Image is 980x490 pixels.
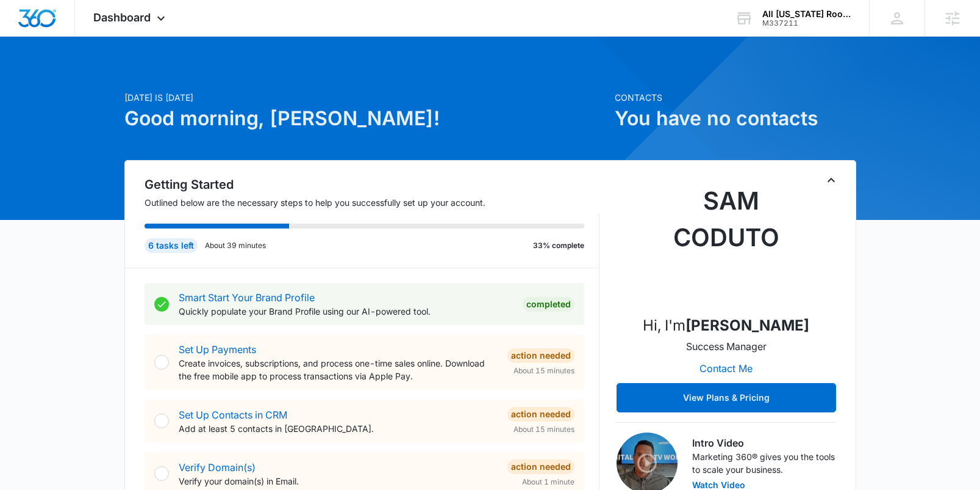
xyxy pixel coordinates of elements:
[762,9,851,19] div: account name
[665,183,787,305] img: Sam Coduto
[615,104,856,133] h1: You have no contacts
[179,409,287,421] a: Set Up Contacts in CRM
[179,422,498,435] p: Add at least 5 contacts in [GEOGRAPHIC_DATA].
[533,240,584,251] p: 33% complete
[124,104,607,133] h1: Good morning, [PERSON_NAME]!
[145,196,599,209] p: Outlined below are the necessary steps to help you successfully set up your account.
[179,305,513,318] p: Quickly populate your Brand Profile using our AI-powered tool.
[685,316,809,334] strong: [PERSON_NAME]
[507,459,574,474] div: Action Needed
[513,424,574,435] span: About 15 minutes
[179,291,315,304] a: Smart Start Your Brand Profile
[687,354,765,383] button: Contact Me
[692,450,836,476] p: Marketing 360® gives you the tools to scale your business.
[522,477,574,488] span: About 1 minute
[507,407,574,422] div: Action Needed
[145,238,198,253] div: 6 tasks left
[523,297,574,312] div: Completed
[179,475,498,488] p: Verify your domain(s) in Email.
[124,91,607,104] p: [DATE] is [DATE]
[179,357,498,382] p: Create invoices, subscriptions, and process one-time sales online. Download the free mobile app t...
[617,383,836,412] button: View Plans & Pricing
[643,315,809,337] p: Hi, I'm
[145,175,599,194] h2: Getting Started
[824,173,839,188] button: Toggle Collapse
[507,348,574,363] div: Action Needed
[513,365,574,376] span: About 15 minutes
[686,339,767,354] p: Success Manager
[692,481,745,489] button: Watch Video
[615,91,856,104] p: Contacts
[179,461,256,474] a: Verify Domain(s)
[179,343,256,356] a: Set Up Payments
[692,436,836,450] h3: Intro Video
[762,19,851,27] div: account id
[205,240,266,251] p: About 39 minutes
[93,11,151,24] span: Dashboard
